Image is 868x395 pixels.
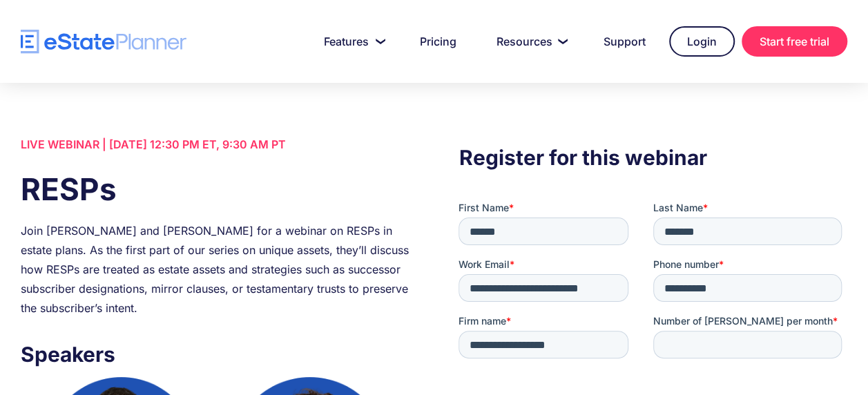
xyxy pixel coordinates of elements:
div: Join [PERSON_NAME] and [PERSON_NAME] for a webinar on RESPs in estate plans. As the first part of... [21,221,409,318]
a: Start free trial [742,26,847,57]
h3: Register for this webinar [459,142,847,173]
a: Support [587,28,662,55]
div: LIVE WEBINAR | [DATE] 12:30 PM ET, 9:30 AM PT [21,135,409,154]
a: Features [307,28,396,55]
a: home [21,30,186,54]
a: Pricing [403,28,473,55]
h1: RESPs [21,168,409,211]
a: Login [669,26,735,57]
h3: Speakers [21,338,409,370]
a: Resources [480,28,580,55]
